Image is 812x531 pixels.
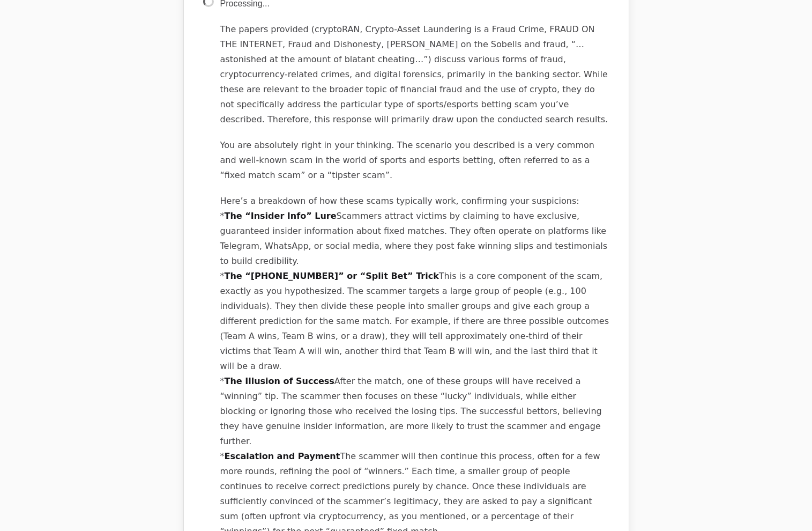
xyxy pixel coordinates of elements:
strong: The “[PHONE_NUMBER]” or “Split Bet” Trick [225,271,439,281]
strong: Escalation and Payment [225,451,340,461]
strong: The Illusion of Success [225,376,334,386]
p: The papers provided (cryptoRAN, Crypto-Asset Laundering is a Fraud Crime, FRAUD ON THE INTERNET, ... [220,22,609,127]
strong: The “Insider Info” Lure [225,211,337,221]
p: You are absolutely right in your thinking. The scenario you described is a very common and well-k... [220,138,609,183]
